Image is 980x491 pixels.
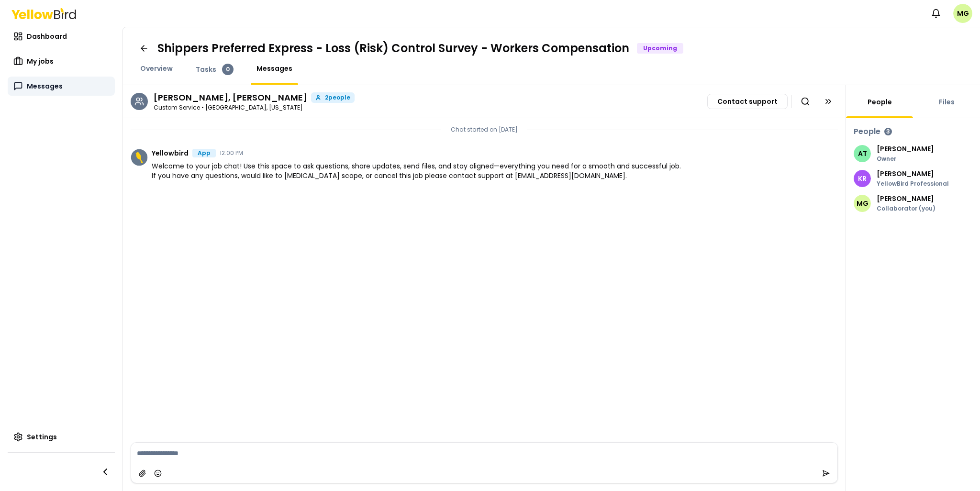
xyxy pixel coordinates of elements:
[877,181,949,187] p: YellowBird Professional
[140,64,173,73] span: Overview
[256,64,292,73] span: Messages
[152,150,189,156] span: Yellowbird
[154,93,307,102] h3: Alex Taylor, Kevin Rivera
[933,97,960,107] a: Files
[8,427,115,446] a: Settings
[707,94,788,109] button: Contact support
[877,170,949,177] p: [PERSON_NAME]
[884,128,892,135] div: 3
[637,43,683,54] div: Upcoming
[953,4,972,23] span: MG
[8,52,115,71] a: My jobs
[27,32,67,41] span: Dashboard
[877,156,934,162] p: Owner
[325,95,350,100] span: 2 people
[451,126,518,134] p: Chat started on [DATE]
[192,149,216,157] div: App
[196,65,216,74] span: Tasks
[854,145,871,162] span: AT
[854,195,871,212] span: MG
[134,64,178,73] a: Overview
[877,195,935,202] p: [PERSON_NAME]
[877,206,935,212] p: Collaborator (you)
[854,126,880,137] h3: People
[220,150,243,156] time: 12:00 PM
[862,97,898,107] a: People
[251,64,298,73] a: Messages
[8,27,115,46] a: Dashboard
[190,64,239,75] a: Tasks0
[222,64,234,75] div: 0
[27,432,57,442] span: Settings
[152,161,682,180] span: Welcome to your job chat! Use this space to ask questions, share updates, send files, and stay al...
[854,170,871,187] span: KR
[27,56,54,66] span: My jobs
[123,118,846,442] div: Chat messages
[877,145,934,152] p: [PERSON_NAME]
[154,105,355,111] p: Custom Service • [GEOGRAPHIC_DATA], [US_STATE]
[27,81,63,91] span: Messages
[157,41,629,56] h1: Shippers Preferred Express - Loss (Risk) Control Survey - Workers Compensation
[8,77,115,96] a: Messages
